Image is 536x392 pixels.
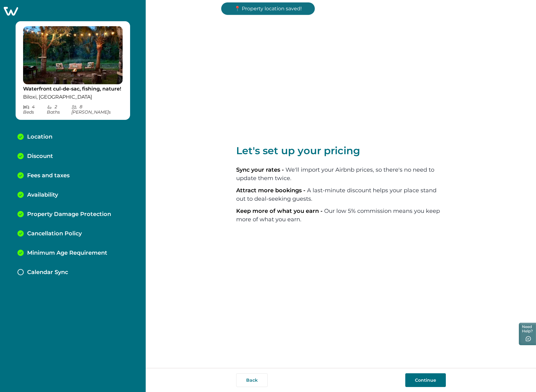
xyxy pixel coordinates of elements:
[47,104,71,115] p: 2 Bath s
[27,153,53,160] p: Discount
[405,373,446,387] button: Continue
[236,166,285,173] span: Sync your rates -
[23,26,123,84] img: propertyImage_Waterfront cul-de-sac, fishing, nature!
[236,166,446,183] li: We'll import your Airbnb prices, so there's no need to update them twice.
[23,94,123,100] p: Biloxi, [GEOGRAPHIC_DATA]
[27,134,52,140] p: Location
[27,269,68,276] p: Calendar Sync
[27,211,111,218] p: Property Damage Protection
[221,2,315,15] p: 📍 Property location saved!
[71,104,123,115] p: 8 [PERSON_NAME] s
[236,145,446,157] p: Let's set up your pricing
[236,208,324,214] span: Keep more of what you earn -
[236,187,307,194] span: Attract more bookings -
[27,250,107,257] p: Minimum Age Requirement
[23,86,123,92] p: Waterfront cul-de-sac, fishing, nature!
[23,104,47,115] p: 4 Bed s
[236,207,446,224] li: Our low 5% commission means you keep more of what you earn.
[27,172,70,179] p: Fees and taxes
[27,192,58,198] p: Availability
[236,186,446,203] li: A last-minute discount helps your place stand out to deal-seeking guests.
[236,373,268,387] button: Back
[27,230,82,237] p: Cancellation Policy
